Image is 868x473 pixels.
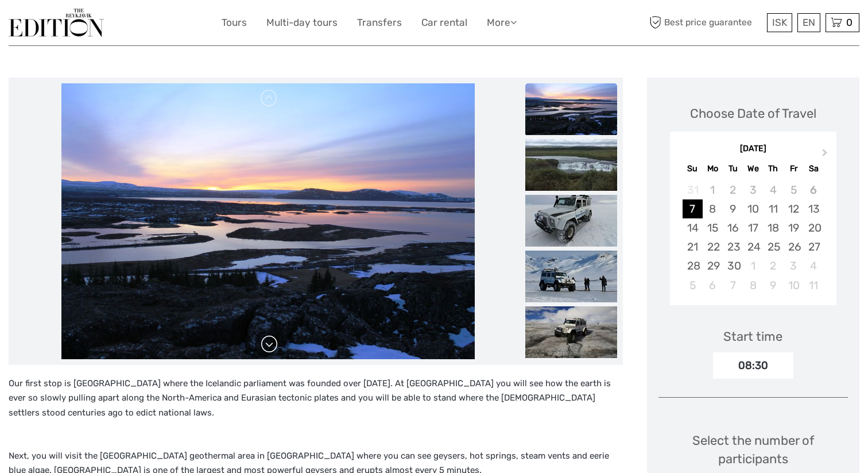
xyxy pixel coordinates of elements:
div: Not available Saturday, September 6th, 2025 [804,180,824,199]
div: Choose Sunday, September 28th, 2025 [683,256,703,275]
div: Start time [723,328,782,345]
span: 0 [844,17,854,28]
div: Choose Tuesday, September 9th, 2025 [723,199,743,218]
div: Not available Monday, September 1st, 2025 [703,180,723,199]
div: Choose Wednesday, September 17th, 2025 [743,218,763,237]
div: Choose Wednesday, September 24th, 2025 [743,237,763,256]
div: Not available Tuesday, September 2nd, 2025 [723,180,743,199]
div: Th [763,161,783,176]
div: Choose Thursday, October 2nd, 2025 [763,256,783,275]
div: Mo [703,161,723,176]
div: Choose Sunday, September 21st, 2025 [683,237,703,256]
div: EN [797,13,820,32]
div: Choose Sunday, September 7th, 2025 [683,199,703,218]
div: Choose Friday, September 26th, 2025 [784,237,804,256]
div: Choose Sunday, October 5th, 2025 [683,276,703,295]
a: More [487,14,517,31]
img: The Reykjavík Edition [9,9,104,37]
div: [DATE] [670,143,837,155]
img: f2645d47fead46b283ebf4b8767e66b7_slider_thumbnail.jpeg [525,306,617,358]
div: Not available Friday, September 5th, 2025 [784,180,804,199]
img: 6e6a9e6b736849ab94691076bffd49ab_slider_thumbnail.jpg [525,251,617,302]
a: Tours [222,14,247,31]
div: Su [683,161,703,176]
div: 08:30 [713,352,793,379]
div: month 2025-09 [673,180,833,295]
div: Choose Monday, September 22nd, 2025 [703,237,723,256]
div: Choose Thursday, September 18th, 2025 [763,218,783,237]
div: Choose Wednesday, October 8th, 2025 [743,276,763,295]
div: Choose Saturday, October 11th, 2025 [804,276,824,295]
div: Tu [723,161,743,176]
div: Choose Saturday, September 13th, 2025 [804,199,824,218]
div: Choose Tuesday, September 16th, 2025 [723,218,743,237]
div: Choose Date of Travel [690,105,816,122]
a: Multi-day tours [266,14,338,31]
div: Choose Monday, September 15th, 2025 [703,218,723,237]
div: Choose Tuesday, October 7th, 2025 [723,276,743,295]
div: Choose Tuesday, September 23rd, 2025 [723,237,743,256]
div: Choose Friday, October 3rd, 2025 [784,256,804,275]
div: Choose Monday, October 6th, 2025 [703,276,723,295]
div: Fr [784,161,804,176]
div: Choose Saturday, September 27th, 2025 [804,237,824,256]
div: Choose Thursday, September 25th, 2025 [763,237,783,256]
img: ee7947d46226442bbe69c0daafec0f6a_slider_thumbnail.jpg [525,195,617,247]
img: 71fc2b38381c4e419f1006a9f34a2d2b_slider_thumbnail.jpg [525,139,617,191]
div: Not available Thursday, September 4th, 2025 [763,180,783,199]
div: We [743,161,763,176]
button: Open LiveChat chat widget [132,18,146,32]
div: Choose Sunday, September 14th, 2025 [683,218,703,237]
div: Choose Friday, September 12th, 2025 [784,199,804,218]
button: Next Month [817,146,835,164]
p: We're away right now. Please check back later! [16,20,130,29]
div: Choose Monday, September 8th, 2025 [703,199,723,218]
div: Choose Monday, September 29th, 2025 [703,256,723,275]
div: Choose Thursday, October 9th, 2025 [763,276,783,295]
img: 48468759ef054acc85df8f86d2b10efa_main_slider.jpg [61,83,475,359]
img: 48468759ef054acc85df8f86d2b10efa_slider_thumbnail.jpg [525,83,617,135]
div: Sa [804,161,824,176]
div: Choose Thursday, September 11th, 2025 [763,199,783,218]
div: Choose Wednesday, October 1st, 2025 [743,256,763,275]
a: Transfers [357,14,402,31]
span: Best price guarantee [647,13,765,32]
div: Choose Saturday, October 4th, 2025 [804,256,824,275]
p: Our first stop is [GEOGRAPHIC_DATA] where the Icelandic parliament was founded over [DATE]. At [G... [9,376,623,435]
div: Choose Saturday, September 20th, 2025 [804,218,824,237]
div: Choose Tuesday, September 30th, 2025 [723,256,743,275]
a: Car rental [421,14,467,31]
div: Not available Wednesday, September 3rd, 2025 [743,180,763,199]
div: Choose Friday, October 10th, 2025 [784,276,804,295]
div: Not available Sunday, August 31st, 2025 [683,180,703,199]
div: Choose Friday, September 19th, 2025 [784,218,804,237]
div: Choose Wednesday, September 10th, 2025 [743,199,763,218]
span: ISK [772,17,787,28]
